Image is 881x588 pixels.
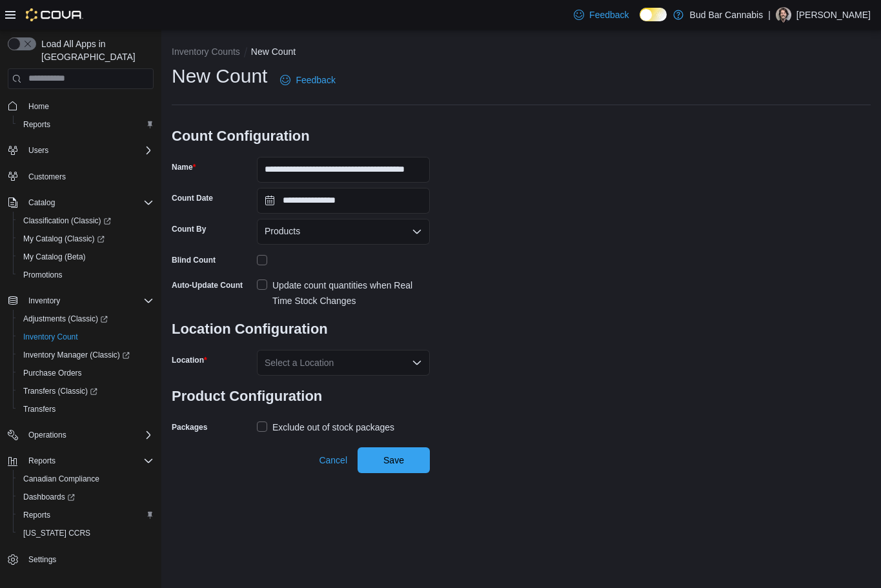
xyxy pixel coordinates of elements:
span: Washington CCRS [18,525,154,541]
span: Promotions [18,267,154,283]
span: Load All Apps in [GEOGRAPHIC_DATA] [36,37,154,63]
a: Feedback [569,2,634,28]
button: My Catalog (Beta) [13,248,159,266]
button: Purchase Orders [13,364,159,382]
a: My Catalog (Classic) [18,231,110,247]
a: Home [23,99,54,114]
button: Catalog [23,195,60,210]
button: Inventory [3,292,159,310]
span: Settings [28,554,56,565]
button: Transfers [13,400,159,418]
button: New Count [251,46,296,57]
span: Inventory Count [18,329,154,345]
span: Inventory [28,296,60,306]
a: Reports [18,507,56,523]
a: Inventory Manager (Classic) [13,346,159,364]
span: Operations [23,427,154,443]
input: Dark Mode [640,8,667,21]
span: Inventory Count [23,332,78,342]
button: Customers [3,167,159,186]
span: Purchase Orders [23,368,82,378]
button: Catalog [3,194,159,212]
span: Classification (Classic) [18,213,154,228]
a: Settings [23,552,61,567]
h3: Count Configuration [172,116,430,157]
label: Auto-Update Count [172,280,243,290]
span: My Catalog (Classic) [23,234,105,244]
span: Dashboards [18,489,154,505]
a: My Catalog (Beta) [18,249,91,265]
label: Count By [172,224,206,234]
span: Reports [23,453,154,469]
a: Promotions [18,267,68,283]
a: Adjustments (Classic) [13,310,159,328]
span: Transfers [18,401,154,417]
a: Customers [23,169,71,185]
h3: Product Configuration [172,376,430,417]
button: Reports [3,452,159,470]
button: Inventory Count [13,328,159,346]
a: Transfers (Classic) [13,382,159,400]
span: Reports [23,510,50,520]
a: [US_STATE] CCRS [18,525,96,541]
span: Transfers [23,404,56,414]
span: Adjustments (Classic) [18,311,154,327]
a: Canadian Compliance [18,471,105,487]
a: Transfers (Classic) [18,383,103,399]
div: Blind Count [172,255,216,265]
a: Classification (Classic) [18,213,116,228]
span: Reports [18,507,154,523]
span: My Catalog (Beta) [18,249,154,265]
div: Doug W [776,7,791,23]
button: Users [23,143,54,158]
a: Dashboards [18,489,80,505]
button: Reports [23,453,61,469]
button: Reports [13,506,159,524]
span: Transfers (Classic) [18,383,154,399]
a: Feedback [275,67,340,93]
label: Name [172,162,196,172]
a: Inventory Count [18,329,83,345]
button: Users [3,141,159,159]
span: Users [28,145,48,156]
div: Exclude out of stock packages [272,420,394,435]
span: Users [23,143,154,158]
span: Products [265,223,300,239]
button: Settings [3,550,159,569]
button: Operations [23,427,72,443]
label: Location [172,355,207,365]
h1: New Count [172,63,267,89]
span: Transfers (Classic) [23,386,97,396]
button: Promotions [13,266,159,284]
span: Reports [18,117,154,132]
span: Home [23,98,154,114]
span: Feedback [589,8,629,21]
button: Save [358,447,430,473]
button: Operations [3,426,159,444]
button: Home [3,97,159,116]
span: Canadian Compliance [23,474,99,484]
span: Customers [23,168,154,185]
button: [US_STATE] CCRS [13,524,159,542]
input: Press the down key to open a popover containing a calendar. [257,188,430,214]
span: Settings [23,551,154,567]
p: [PERSON_NAME] [796,7,871,23]
button: Inventory [23,293,65,309]
a: Classification (Classic) [13,212,159,230]
span: Customers [28,172,66,182]
span: Dark Mode [640,21,640,22]
span: Inventory [23,293,154,309]
a: Dashboards [13,488,159,506]
p: Bud Bar Cannabis [690,7,764,23]
button: Cancel [314,447,352,473]
a: Inventory Manager (Classic) [18,347,135,363]
span: Catalog [23,195,154,210]
span: Purchase Orders [18,365,154,381]
a: My Catalog (Classic) [13,230,159,248]
span: Cancel [319,454,347,467]
span: Feedback [296,74,335,86]
span: Promotions [23,270,63,280]
p: | [768,7,771,23]
span: [US_STATE] CCRS [23,528,90,538]
span: My Catalog (Beta) [23,252,86,262]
